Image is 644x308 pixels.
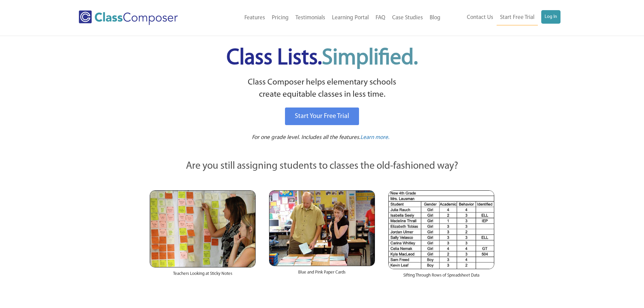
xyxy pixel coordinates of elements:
a: Case Studies [389,10,426,25]
a: FAQ [372,10,389,25]
span: For one grade level. Includes all the features. [252,135,360,140]
span: Class Lists. [226,47,418,69]
a: Pricing [268,10,292,25]
nav: Header Menu [444,10,560,25]
a: Blog [426,10,444,25]
a: Features [241,10,268,25]
img: Class Composer [79,10,178,25]
span: Start Your Free Trial [295,113,349,120]
a: Log In [541,10,560,24]
nav: Header Menu [206,10,444,25]
div: Teachers Looking at Sticky Notes [150,267,256,284]
p: Are you still assigning students to classes the old-fashioned way? [150,159,495,174]
a: Learning Portal [329,10,372,25]
div: Sifting Through Rows of Spreadsheet Data [388,269,494,285]
span: Learn more. [360,135,389,140]
a: Testimonials [292,10,329,25]
div: Blue and Pink Paper Cards [269,266,375,282]
span: Simplified. [322,47,418,69]
a: Start Your Free Trial [285,108,359,125]
img: Teachers Looking at Sticky Notes [150,190,256,267]
img: Blue and Pink Paper Cards [269,190,375,266]
p: Class Composer helps elementary schools create equitable classes in less time. [149,76,496,101]
img: Spreadsheets [388,190,494,269]
a: Start Free Trial [497,10,538,25]
a: Contact Us [463,10,497,25]
a: Learn more. [360,134,389,142]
